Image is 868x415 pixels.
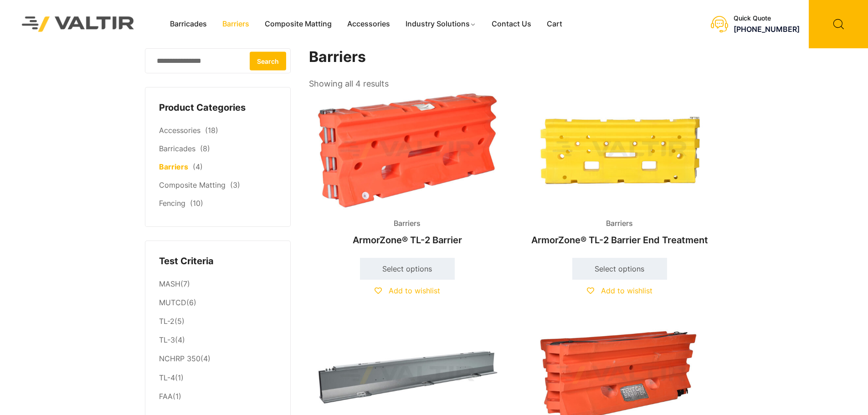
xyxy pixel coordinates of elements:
[339,17,398,31] a: Accessories
[375,286,440,295] a: Add to wishlist
[601,286,652,295] span: Add to wishlist
[309,230,506,250] h2: ArmorZone® TL-2 Barrier
[159,298,186,307] a: MUTCD
[159,392,173,401] a: FAA
[572,258,667,280] a: Select options for “ArmorZone® TL-2 Barrier End Treatment”
[587,286,652,295] a: Add to wishlist
[159,350,277,369] li: (4)
[309,48,719,66] h1: Barriers
[159,180,226,190] a: Composite Matting
[200,144,210,153] span: (8)
[389,286,440,295] span: Add to wishlist
[250,51,286,70] button: Search
[10,5,146,43] img: Valtir Rentals
[159,317,175,326] a: TL-2
[159,101,277,115] h4: Product Categories
[215,17,257,31] a: Barriers
[159,335,175,344] a: TL-3
[484,17,539,31] a: Contact Us
[159,369,277,387] li: (1)
[521,91,718,250] a: BarriersArmorZone® TL-2 Barrier End Treatment
[193,162,203,171] span: (4)
[159,255,277,268] h4: Test Criteria
[309,76,389,92] p: Showing all 4 results
[387,217,427,231] span: Barriers
[521,230,718,250] h2: ArmorZone® TL-2 Barrier End Treatment
[159,354,200,363] a: NCHRP 350
[159,275,277,293] li: (7)
[159,144,195,153] a: Barricades
[159,162,188,171] a: Barriers
[159,294,277,313] li: (6)
[159,313,277,331] li: (5)
[734,25,800,34] a: [PHONE_NUMBER]
[734,15,800,22] div: Quick Quote
[159,373,175,382] a: TL-4
[159,387,277,404] li: (1)
[539,17,570,31] a: Cart
[257,17,339,31] a: Composite Matting
[205,126,218,135] span: (18)
[309,91,506,250] a: BarriersArmorZone® TL-2 Barrier
[360,258,455,280] a: Select options for “ArmorZone® TL-2 Barrier”
[159,331,277,350] li: (4)
[599,217,640,231] span: Barriers
[230,180,240,190] span: (3)
[159,126,200,135] a: Accessories
[190,199,203,208] span: (10)
[398,17,484,31] a: Industry Solutions
[159,279,180,288] a: MASH
[159,199,185,208] a: Fencing
[162,17,215,31] a: Barricades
